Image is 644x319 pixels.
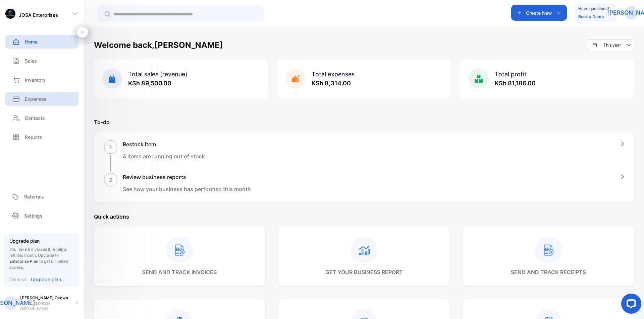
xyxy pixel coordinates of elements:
[25,76,46,83] p: Inventory
[94,213,634,221] p: Quick actions
[625,5,638,21] button: [PERSON_NAME]
[25,57,37,64] p: Sales
[25,38,38,45] p: Home
[511,268,586,276] p: send and track receipts
[526,9,552,16] p: Create New
[24,212,43,219] p: Settings
[19,11,58,18] p: JOSA Enterprises
[312,71,355,78] span: Total expenses
[25,114,45,122] p: Contacts
[20,301,70,311] p: [EMAIL_ADDRESS][DOMAIN_NAME]
[9,246,73,270] p: You have 9 invoices & receipts left this month.
[9,237,73,244] p: Upgrade plan
[495,80,536,87] span: KSh 81,186.00
[123,185,251,193] p: See how your business has performed this month
[25,134,42,141] p: Reports
[27,276,61,283] a: Upgrade plan
[128,80,171,87] span: KSh 89,500.00
[312,80,351,87] span: KSh 8,314.00
[511,5,567,21] button: Create New
[128,71,187,78] span: Total sales (revenue)
[94,39,223,51] h1: Welcome back, [PERSON_NAME]
[123,173,251,181] h1: Review business reports
[123,140,205,148] h1: Restock item
[94,118,634,126] p: To-do
[109,176,112,184] p: 2
[9,276,27,283] p: Dismiss
[9,259,38,264] span: Enterprise Plan
[31,276,61,283] p: Upgrade plan
[123,152,205,160] p: 4 items are running out of stock
[578,5,609,12] p: Have questions?
[25,95,47,102] p: Expenses
[142,268,217,276] p: send and track invoices
[603,42,621,48] p: This year
[616,291,644,319] iframe: LiveChat chat widget
[20,295,70,301] p: [PERSON_NAME] Okewa
[325,268,403,276] p: get your business report
[495,71,527,78] span: Total profit
[5,9,15,19] img: logo
[9,253,68,270] span: Upgrade to to get unlimited access.
[587,39,634,51] button: This year
[578,14,604,19] a: Book a Demo
[24,193,44,200] p: Referrals
[109,143,112,151] p: 1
